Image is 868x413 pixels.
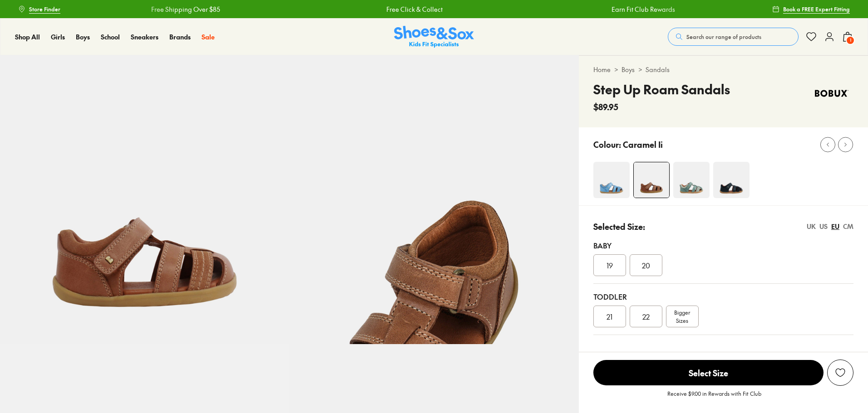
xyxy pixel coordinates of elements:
[18,1,60,17] a: Store Finder
[807,222,816,231] div: UK
[642,311,650,322] span: 22
[623,138,663,151] p: Caramel Ii
[316,5,372,14] a: Free Click & Collect
[593,360,824,386] button: Select Size
[819,222,828,231] div: US
[593,162,630,198] img: 4-551494_1
[101,32,120,42] a: School
[607,260,613,271] span: 19
[642,260,650,271] span: 20
[131,32,158,42] a: Sneakers
[593,65,853,74] div: > >
[593,350,853,359] div: Unsure on sizing? We have a range of resources to help
[634,162,669,198] img: 4-251055_1
[621,65,635,74] a: Boys
[674,308,690,325] span: Bigger Sizes
[593,138,621,151] p: Colour:
[810,80,853,107] img: Vendor logo
[29,5,60,13] span: Store Finder
[15,32,40,42] a: Shop All
[593,360,824,385] span: Select Size
[593,220,645,233] p: Selected Size:
[667,389,761,406] p: Receive $9.00 in Rewards with Fit Club
[668,28,799,46] button: Search our range of products
[646,65,670,74] a: Sandals
[169,32,191,42] a: Brands
[80,5,149,14] a: Free Shipping Over $85
[202,32,215,42] a: Sale
[686,33,761,41] span: Search our range of products
[593,240,853,251] div: Baby
[842,27,853,47] button: 1
[289,55,578,344] img: 5-251056_1
[713,162,750,198] img: 4-251045_1
[541,5,604,14] a: Earn Fit Club Rewards
[783,5,850,13] span: Book a FREE Expert Fitting
[607,311,612,322] span: 21
[593,80,730,99] h4: Step Up Roam Sandals
[846,36,855,45] span: 1
[593,101,618,113] span: $89.95
[831,222,839,231] div: EU
[772,1,850,17] a: Book a FREE Expert Fitting
[76,32,90,42] a: Boys
[843,222,853,231] div: CM
[51,32,65,42] a: Girls
[593,291,853,302] div: Toddler
[394,26,474,48] a: Shoes & Sox
[673,162,710,198] img: 4-551499_1
[827,360,853,386] button: Add to Wishlist
[593,65,611,74] a: Home
[394,26,474,48] img: SNS_Logo_Responsive.svg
